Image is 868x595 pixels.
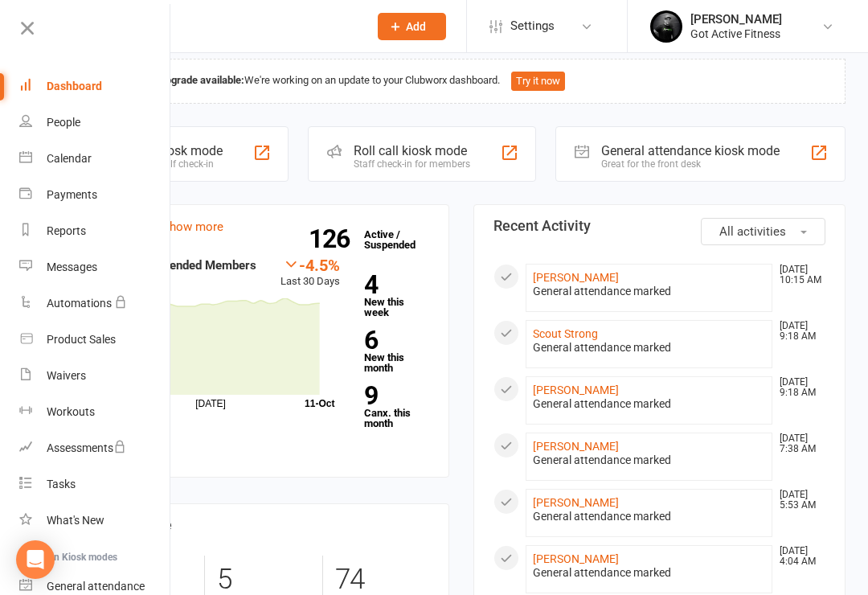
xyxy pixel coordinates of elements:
a: 9Canx. this month [364,384,429,429]
a: 6New this month [364,328,429,373]
a: Product Sales [19,322,171,358]
a: 4New this week [364,273,429,318]
div: Messages [47,261,97,273]
a: People [19,105,171,141]
strong: 6 [364,328,423,352]
time: [DATE] 5:53 AM [772,490,825,511]
button: Add [378,13,446,40]
a: Assessments [19,430,171,466]
a: Payments [19,177,171,213]
a: Waivers [19,358,171,394]
div: Dashboard [47,80,102,92]
div: General attendance marked [533,453,765,467]
div: Automations [47,297,112,310]
div: General attendance marked [533,510,765,523]
div: General attendance kiosk mode [601,143,780,158]
time: [DATE] 9:18 AM [772,321,825,342]
span: Add [406,20,426,33]
div: We're working on an update to your Clubworx dashboard. [77,59,845,104]
strong: 4 [364,273,423,297]
div: Staff check-in for members [354,158,470,170]
a: What's New [19,503,171,539]
div: Great for the front desk [601,158,780,170]
a: Reports [19,213,171,249]
h3: Members [97,218,429,234]
div: Workouts [47,405,95,418]
a: Scout Strong [533,327,598,340]
time: [DATE] 7:38 AM [772,433,825,454]
strong: 126 [309,227,356,251]
strong: 9 [364,384,423,408]
a: Dashboard [19,68,171,105]
button: Try it now [511,72,565,91]
div: Tasks [47,478,76,490]
div: Product Sales [47,333,116,346]
div: -4.5% [280,256,340,273]
div: Roll call kiosk mode [354,143,470,158]
div: General attendance marked [533,285,765,298]
time: [DATE] 4:04 AM [772,546,825,567]
a: Tasks [19,466,171,503]
span: All activities [719,224,786,239]
div: General attendance marked [533,566,765,580]
img: thumb_image1544090673.png [650,10,682,43]
a: Messages [19,249,171,285]
h3: Attendance [97,517,429,533]
input: Search... [95,15,357,38]
a: [PERSON_NAME] [533,271,619,284]
div: Class kiosk mode [123,143,223,158]
a: Calendar [19,141,171,177]
div: Calendar [47,152,92,165]
a: [PERSON_NAME] [533,384,619,396]
div: Last 30 Days [280,256,340,290]
a: Automations [19,285,171,322]
div: [PERSON_NAME] [690,12,782,27]
button: All activities [701,218,825,245]
a: Workouts [19,394,171,430]
div: General attendance marked [533,341,765,355]
span: Settings [510,8,555,44]
time: [DATE] 10:15 AM [772,265,825,285]
a: [PERSON_NAME] [533,440,619,453]
strong: Dashboard upgrade available: [108,74,244,86]
div: What's New [47,514,104,527]
a: 126Active / Suspended [356,217,427,262]
div: General attendance [47,580,145,593]
div: Assessments [47,441,126,454]
time: [DATE] 9:18 AM [772,377,825,398]
a: [PERSON_NAME] [533,552,619,565]
a: [PERSON_NAME] [533,496,619,509]
strong: Active / Suspended Members [97,258,256,273]
h3: Recent Activity [493,218,825,234]
div: People [47,116,80,129]
a: show more [163,220,223,234]
div: Reports [47,224,86,237]
div: Waivers [47,369,86,382]
div: Got Active Fitness [690,27,782,41]
div: Payments [47,188,97,201]
div: Member self check-in [123,158,223,170]
div: Open Intercom Messenger [16,540,55,579]
div: General attendance marked [533,397,765,411]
